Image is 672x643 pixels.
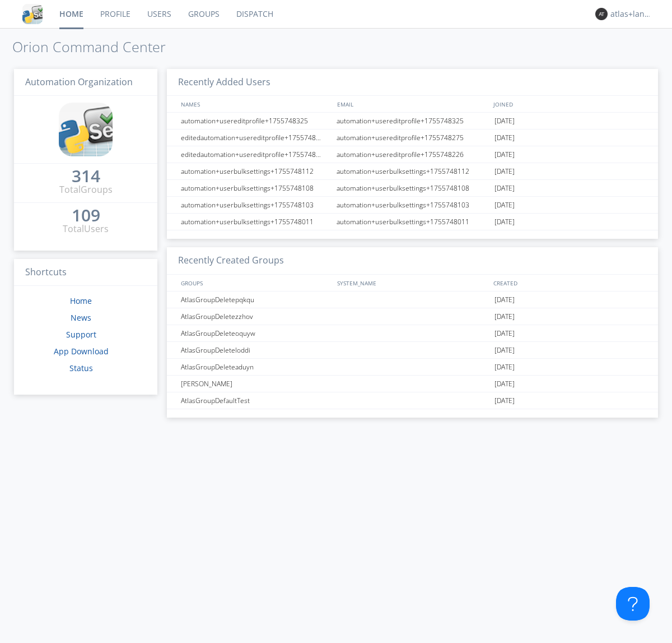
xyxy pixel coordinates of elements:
[178,376,333,392] div: [PERSON_NAME]
[167,392,658,409] a: AtlasGroupDefaultTest[DATE]
[610,8,652,20] div: atlas+language+check
[178,96,332,112] div: NAMES
[69,363,93,373] a: Status
[178,113,333,129] div: automation+usereditprofile+1755748325
[167,180,658,197] a: automation+userbulksettings+1755748108automation+userbulksettings+1755748108[DATE]
[334,180,492,196] div: automation+userbulksettings+1755748108
[167,359,658,376] a: AtlasGroupDeleteaduyn[DATE]
[491,275,647,291] div: CREATED
[167,197,658,214] a: automation+userbulksettings+1755748103automation+userbulksettings+1755748103[DATE]
[178,392,333,409] div: AtlasGroupDefaultTest
[178,308,333,325] div: AtlasGroupDeletezzhov
[54,346,109,357] a: App Download
[167,163,658,180] a: automation+userbulksettings+1755748112automation+userbulksettings+1755748112[DATE]
[167,342,658,359] a: AtlasGroupDeleteloddi[DATE]
[167,69,658,96] h3: Recently Added Users
[494,146,515,163] span: [DATE]
[178,180,333,196] div: automation+userbulksettings+1755748108
[334,197,492,213] div: automation+userbulksettings+1755748103
[167,292,658,308] a: AtlasGroupDeletepqkqu[DATE]
[334,163,492,179] div: automation+userbulksettings+1755748112
[72,210,100,221] div: 109
[494,342,515,359] span: [DATE]
[334,146,492,163] div: automation+usereditprofile+1755748226
[178,129,333,146] div: editedautomation+usereditprofile+1755748275
[25,76,133,88] span: Automation Organization
[494,392,515,409] span: [DATE]
[494,376,515,392] span: [DATE]
[59,103,113,156] img: cddb5a64eb264b2086981ab96f4c1ba7
[167,308,658,325] a: AtlasGroupDeletezzhov[DATE]
[167,325,658,342] a: AtlasGroupDeleteoquyw[DATE]
[66,329,96,340] a: Support
[167,113,658,129] a: automation+usereditprofile+1755748325automation+usereditprofile+1755748325[DATE]
[72,170,100,182] div: 314
[178,359,333,375] div: AtlasGroupDeleteaduyn
[72,170,100,183] a: 314
[494,325,515,342] span: [DATE]
[167,247,658,275] h3: Recently Created Groups
[71,312,91,323] a: News
[72,210,100,223] a: 109
[334,214,492,230] div: automation+userbulksettings+1755748011
[491,96,647,112] div: JOINED
[494,214,515,230] span: [DATE]
[14,259,157,286] h3: Shortcuts
[334,129,492,146] div: automation+usereditprofile+1755748275
[494,129,515,146] span: [DATE]
[178,325,333,341] div: AtlasGroupDeleteoquyw
[334,96,491,112] div: EMAIL
[494,292,515,308] span: [DATE]
[494,113,515,129] span: [DATE]
[167,214,658,230] a: automation+userbulksettings+1755748011automation+userbulksettings+1755748011[DATE]
[595,8,608,20] img: 373638.png
[178,163,333,179] div: automation+userbulksettings+1755748112
[59,183,113,196] div: Total Groups
[63,223,109,235] div: Total Users
[494,180,515,197] span: [DATE]
[22,4,43,24] img: cddb5a64eb264b2086981ab96f4c1ba7
[334,275,491,291] div: SYSTEM_NAME
[178,214,333,230] div: automation+userbulksettings+1755748011
[167,146,658,163] a: editedautomation+usereditprofile+1755748226automation+usereditprofile+1755748226[DATE]
[616,587,650,621] iframe: Toggle Customer Support
[178,342,333,358] div: AtlasGroupDeleteloddi
[494,359,515,376] span: [DATE]
[167,129,658,146] a: editedautomation+usereditprofile+1755748275automation+usereditprofile+1755748275[DATE]
[178,197,333,213] div: automation+userbulksettings+1755748103
[178,146,333,163] div: editedautomation+usereditprofile+1755748226
[167,376,658,392] a: [PERSON_NAME][DATE]
[178,292,333,308] div: AtlasGroupDeletepqkqu
[494,163,515,180] span: [DATE]
[494,308,515,325] span: [DATE]
[494,197,515,214] span: [DATE]
[70,295,92,306] a: Home
[334,113,492,129] div: automation+usereditprofile+1755748325
[178,275,332,291] div: GROUPS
